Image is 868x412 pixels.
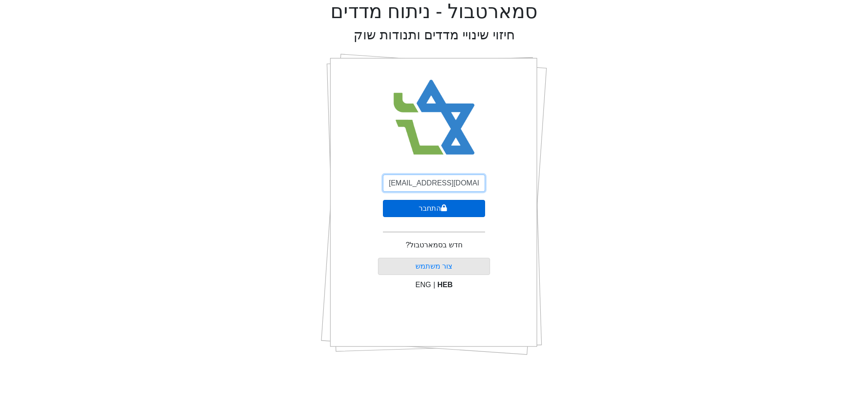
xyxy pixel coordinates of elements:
span: | [433,281,435,289]
button: צור משתמש [378,258,491,275]
span: HEB [438,281,453,289]
p: חדש בסמארטבול? [406,240,462,251]
a: צור משתמש [415,262,453,270]
h2: חיזוי שינויי מדדים ותנודות שוק [354,27,515,43]
img: Smart Bull [385,68,483,167]
input: אימייל [383,175,485,192]
span: ENG [415,281,431,289]
button: התחבר [383,200,485,217]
